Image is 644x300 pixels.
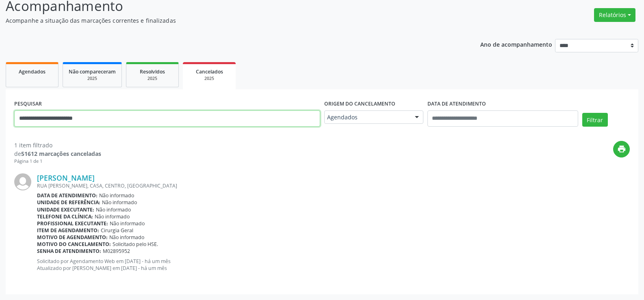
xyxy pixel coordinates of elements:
[196,68,223,75] span: Cancelados
[95,213,130,220] span: Não informado
[37,182,630,189] div: RUA [PERSON_NAME], CASA, CENTRO, [GEOGRAPHIC_DATA]
[14,173,31,190] img: img
[14,149,101,158] div: de
[37,258,630,272] p: Solicitado por Agendamento Web em [DATE] - há um mês Atualizado por [PERSON_NAME] em [DATE] - há ...
[102,199,137,206] span: Não informado
[327,113,407,121] span: Agendados
[101,227,133,234] span: Cirurgia Geral
[14,141,101,149] div: 1 item filtrado
[140,68,165,75] span: Resolvidos
[14,158,101,165] div: Página 1 de 1
[99,192,134,199] span: Não informado
[110,220,145,227] span: Não informado
[582,113,608,127] button: Filtrar
[103,248,130,255] span: M02895952
[480,39,552,49] p: Ano de acompanhamento
[37,220,108,227] b: Profissional executante:
[37,192,98,199] b: Data de atendimento:
[613,141,630,158] button: print
[37,173,95,182] a: [PERSON_NAME]
[37,199,100,206] b: Unidade de referência:
[427,98,486,110] label: DATA DE ATENDIMENTO
[109,234,144,241] span: Não informado
[324,98,395,110] label: Origem do cancelamento
[69,76,116,82] div: 2025
[113,241,158,248] span: Solicitado pelo HSE.
[617,145,626,153] i: print
[96,206,131,213] span: Não informado
[21,150,101,158] strong: 51612 marcações canceladas
[37,213,93,220] b: Telefone da clínica:
[37,227,99,234] b: Item de agendamento:
[6,16,449,25] p: Acompanhe a situação das marcações correntes e finalizadas
[189,76,230,82] div: 2025
[594,8,635,22] button: Relatórios
[37,241,111,248] b: Motivo do cancelamento:
[14,98,42,110] label: PESQUISAR
[19,68,46,75] span: Agendados
[132,76,173,82] div: 2025
[37,206,94,213] b: Unidade executante:
[37,248,101,255] b: Senha de atendimento:
[37,234,108,241] b: Motivo de agendamento:
[69,68,116,75] span: Não compareceram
